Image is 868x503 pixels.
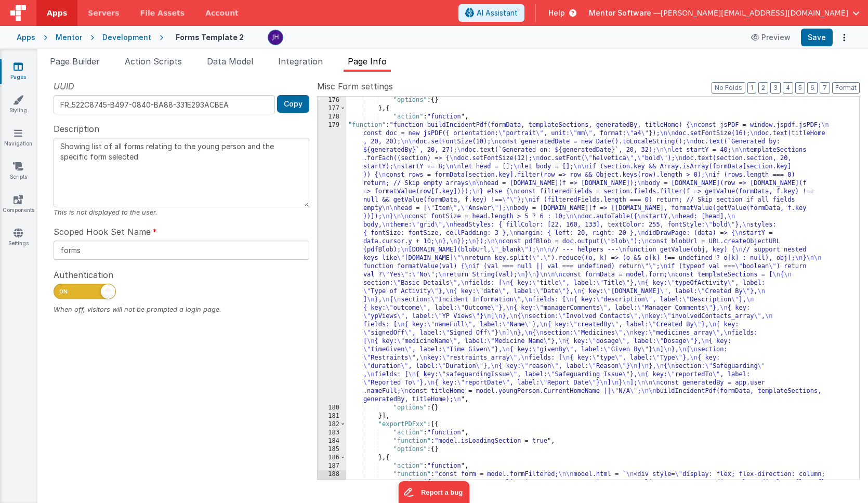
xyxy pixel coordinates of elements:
[318,429,346,437] div: 183
[795,82,805,94] button: 5
[125,56,182,67] span: Action Scripts
[277,95,309,113] button: Copy
[54,123,99,135] span: Description
[140,8,185,18] span: File Assets
[54,269,113,281] span: Authentication
[54,80,74,92] span: UUID
[318,113,346,121] div: 178
[458,4,524,22] button: AI Assistant
[318,420,346,429] div: 182
[278,56,323,67] span: Integration
[318,462,346,470] div: 187
[56,32,82,43] div: Mentor
[102,32,151,43] div: Development
[88,8,119,18] span: Servers
[348,56,387,67] span: Page Info
[268,30,283,45] img: c2badad8aad3a9dfc60afe8632b41ba8
[589,8,860,18] button: Mentor Software — [PERSON_NAME][EMAIL_ADDRESS][DOMAIN_NAME]
[318,412,346,420] div: 181
[770,82,781,94] button: 3
[54,226,151,238] span: Scoped Hook Set Name
[589,8,661,18] span: Mentor Software —
[399,481,470,503] iframe: Marker.io feedback button
[318,454,346,462] div: 186
[207,56,253,67] span: Data Model
[832,82,860,94] button: Format
[747,82,756,94] button: 1
[318,404,346,412] div: 180
[317,80,393,92] span: Misc Form settings
[661,8,848,18] span: [PERSON_NAME][EMAIL_ADDRESS][DOMAIN_NAME]
[17,32,35,43] div: Apps
[745,29,797,46] button: Preview
[318,445,346,454] div: 185
[477,8,518,18] span: AI Assistant
[54,305,309,314] div: When off, visitors will not be prompted a login page.
[758,82,768,94] button: 2
[548,8,565,18] span: Help
[50,56,100,67] span: Page Builder
[807,82,818,94] button: 6
[801,29,833,46] button: Save
[837,30,851,45] button: Options
[176,33,244,41] h4: Forms Template 2
[783,82,793,94] button: 4
[318,104,346,113] div: 177
[318,121,346,404] div: 179
[820,82,830,94] button: 7
[712,82,745,94] button: No Folds
[318,96,346,104] div: 176
[47,8,67,18] span: Apps
[318,437,346,445] div: 184
[54,207,309,217] div: This is not displayed to the user.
